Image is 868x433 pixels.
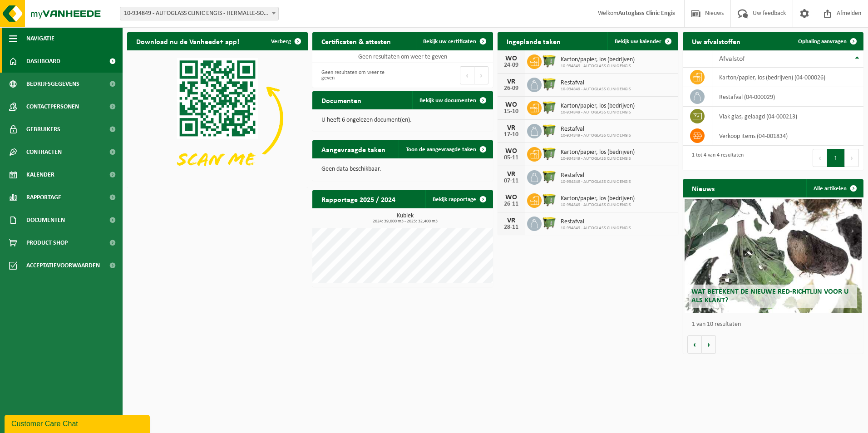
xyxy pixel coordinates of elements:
[692,321,859,328] p: 1 van 10 resultaten
[271,39,291,44] span: Verberg
[712,87,863,107] td: restafval (04-000029)
[120,7,278,20] span: 10-934849 - AUTOGLASS CLINIC ENGIS - HERMALLE-SOUS-HUY
[502,78,520,85] div: VR
[425,190,492,208] a: Bekijk rapportage
[26,50,60,73] span: Dashboard
[712,126,863,146] td: verkoop items (04-001834)
[26,186,61,209] span: Rapportage
[685,199,862,313] a: Wat betekent de nieuwe RED-richtlijn voor u als klant?
[26,73,79,95] span: Bedrijfsgegevens
[618,10,675,17] strong: Autoglass Clinic Engis
[502,101,520,108] div: WO
[502,148,520,155] div: WO
[542,53,557,69] img: WB-1100-HPE-GN-51
[687,335,702,354] button: Vorige
[317,65,398,85] div: Geen resultaten om weer te geven
[317,213,493,224] h3: Kubiek
[542,99,557,115] img: WB-1100-HPE-GN-51
[399,140,492,158] a: Toon de aangevraagde taken
[687,148,744,168] div: 1 tot 4 van 4 resultaten
[502,178,520,184] div: 07-11
[321,117,484,123] p: U heeft 6 ongelezen document(en).
[127,32,248,50] h2: Download nu de Vanheede+ app!
[502,155,520,161] div: 05-11
[712,107,863,126] td: vlak glas, gelaagd (04-000213)
[561,172,631,179] span: Restafval
[542,146,557,161] img: WB-1100-HPE-GN-51
[416,32,492,50] a: Bekijk uw certificaten
[498,32,570,50] h2: Ingeplande taken
[423,39,476,44] span: Bekijk uw certificaten
[542,169,557,184] img: WB-1100-HPE-GN-51
[561,110,635,115] span: 10-934849 - AUTOGLASS CLINIC ENGIS
[502,124,520,132] div: VR
[798,39,847,44] span: Ophaling aanvragen
[813,149,827,167] button: Previous
[312,91,370,109] h2: Documenten
[845,149,859,167] button: Next
[502,55,520,62] div: WO
[26,231,68,254] span: Product Shop
[26,118,60,141] span: Gebruikers
[712,68,863,87] td: karton/papier, los (bedrijven) (04-000026)
[561,195,635,202] span: Karton/papier, los (bedrijven)
[474,66,488,84] button: Next
[26,27,54,50] span: Navigatie
[460,66,474,84] button: Previous
[827,149,845,167] button: 1
[702,335,716,354] button: Volgende
[502,224,520,231] div: 28-11
[615,39,661,44] span: Bekijk uw kalender
[502,108,520,115] div: 15-10
[561,179,631,185] span: 10-934849 - AUTOGLASS CLINIC ENGIS
[502,62,520,69] div: 24-09
[561,202,635,208] span: 10-934849 - AUTOGLASS CLINIC ENGIS
[26,209,65,231] span: Documenten
[502,201,520,207] div: 26-11
[561,87,631,92] span: 10-934849 - AUTOGLASS CLINIC ENGIS
[26,95,79,118] span: Contactpersonen
[26,163,54,186] span: Kalender
[317,219,493,224] span: 2024: 39,000 m3 - 2025: 32,400 m3
[561,149,635,156] span: Karton/papier, los (bedrijven)
[412,91,492,109] a: Bekijk uw documenten
[312,50,493,63] td: Geen resultaten om weer te geven
[502,171,520,178] div: VR
[502,132,520,138] div: 17-10
[561,156,635,162] span: 10-934849 - AUTOGLASS CLINIC ENGIS
[542,76,557,92] img: WB-1100-HPE-GN-51
[321,166,484,172] p: Geen data beschikbaar.
[683,32,750,50] h2: Uw afvalstoffen
[542,215,557,231] img: WB-1100-HPE-GN-51
[542,192,557,207] img: WB-1100-HPE-GN-51
[419,98,476,103] span: Bekijk uw documenten
[502,194,520,201] div: WO
[542,123,557,138] img: WB-1100-HPE-GN-51
[561,133,631,138] span: 10-934849 - AUTOGLASS CLINIC ENGIS
[561,226,631,231] span: 10-934849 - AUTOGLASS CLINIC ENGIS
[502,85,520,92] div: 26-09
[561,103,635,110] span: Karton/papier, los (bedrijven)
[264,32,307,50] button: Verberg
[26,254,100,277] span: Acceptatievoorwaarden
[561,64,635,69] span: 10-934849 - AUTOGLASS CLINIC ENGIS
[806,179,863,197] a: Alle artikelen
[691,288,848,304] span: Wat betekent de nieuwe RED-richtlijn voor u als klant?
[127,50,308,186] img: Download de VHEPlus App
[561,56,635,64] span: Karton/papier, los (bedrijven)
[312,190,404,208] h2: Rapportage 2025 / 2024
[607,32,677,50] a: Bekijk uw kalender
[561,218,631,226] span: Restafval
[312,32,400,50] h2: Certificaten & attesten
[120,7,279,20] span: 10-934849 - AUTOGLASS CLINIC ENGIS - HERMALLE-SOUS-HUY
[26,141,62,163] span: Contracten
[502,217,520,224] div: VR
[5,413,152,433] iframe: chat widget
[791,32,863,50] a: Ophaling aanvragen
[561,79,631,87] span: Restafval
[312,140,395,158] h2: Aangevraagde taken
[719,55,745,63] span: Afvalstof
[406,147,476,153] span: Toon de aangevraagde taken
[683,179,724,197] h2: Nieuws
